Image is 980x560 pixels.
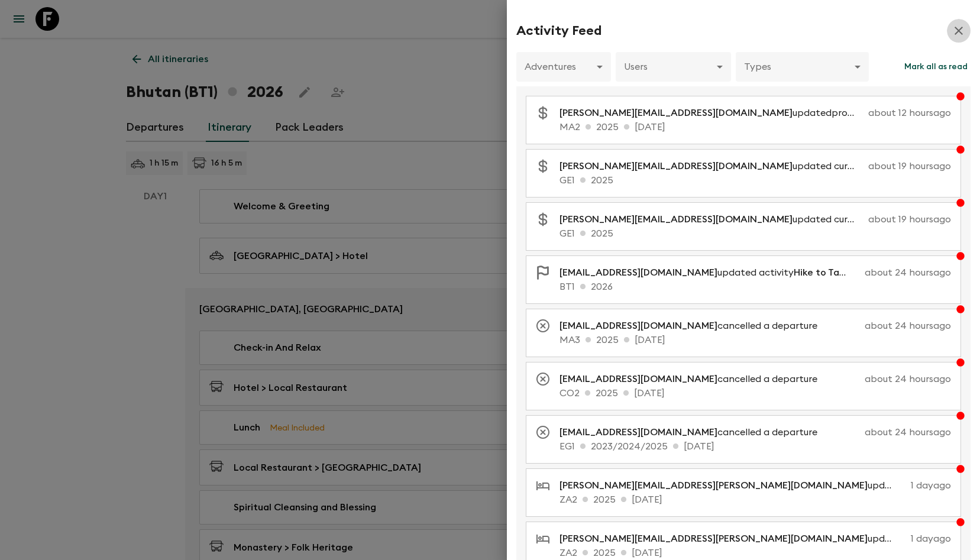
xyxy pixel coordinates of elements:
span: [PERSON_NAME][EMAIL_ADDRESS][DOMAIN_NAME] [559,108,793,118]
p: EG1 2023/2024/2025 [DATE] [559,439,951,454]
p: about 12 hours ago [868,106,951,120]
span: [PERSON_NAME][EMAIL_ADDRESS][DOMAIN_NAME] [559,215,793,224]
span: Hike to Taktsang (Tiger’s Nest) [794,268,933,277]
p: 1 day ago [911,532,951,546]
p: updated accommodation [559,532,906,546]
div: Adventures [516,50,611,83]
button: Mark all as read [901,52,971,82]
span: [PERSON_NAME][EMAIL_ADDRESS][DOMAIN_NAME] [559,161,793,171]
p: about 24 hours ago [832,425,951,439]
p: about 24 hours ago [865,266,951,280]
span: [EMAIL_ADDRESS][DOMAIN_NAME] [559,321,717,331]
span: [EMAIL_ADDRESS][DOMAIN_NAME] [559,428,717,437]
p: CO2 2025 [DATE] [559,386,951,400]
span: [EMAIL_ADDRESS][DOMAIN_NAME] [559,268,717,277]
p: updated currency for costs [559,212,863,226]
p: cancelled a departure [559,372,827,386]
span: [EMAIL_ADDRESS][DOMAIN_NAME] [559,374,717,384]
p: updated activity [559,266,860,280]
span: [PERSON_NAME][EMAIL_ADDRESS][PERSON_NAME][DOMAIN_NAME] [559,534,868,543]
div: Users [616,50,731,83]
p: GE1 2025 [559,226,951,241]
p: updated promotional discounts [559,106,863,120]
p: 1 day ago [911,478,951,493]
p: about 19 hours ago [868,159,951,173]
p: about 24 hours ago [832,372,951,386]
p: ZA2 2025 [DATE] [559,546,951,560]
p: cancelled a departure [559,319,827,333]
p: cancelled a departure [559,425,827,439]
p: GE1 2025 [559,173,951,187]
p: MA2 2025 [DATE] [559,120,951,134]
p: MA3 2025 [DATE] [559,333,951,347]
p: updated accommodation [559,478,906,493]
div: Types [736,50,869,83]
p: updated currency for costs [559,159,863,173]
p: about 19 hours ago [868,212,951,226]
p: about 24 hours ago [832,319,951,333]
h2: Activity Feed [516,23,601,38]
span: [PERSON_NAME][EMAIL_ADDRESS][PERSON_NAME][DOMAIN_NAME] [559,481,868,490]
p: ZA2 2025 [DATE] [559,493,951,507]
p: BT1 2026 [559,280,951,294]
